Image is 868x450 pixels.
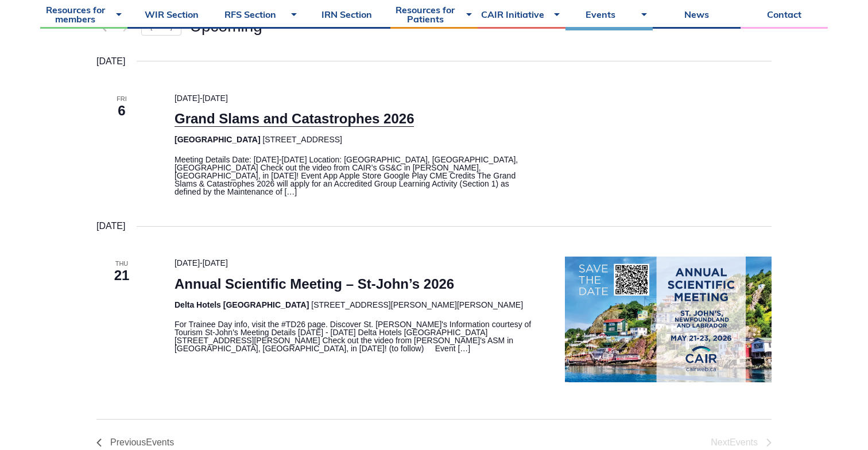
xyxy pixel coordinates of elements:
a: Annual Scientific Meeting – St-John’s 2026 [175,276,454,292]
span: Delta Hotels [GEOGRAPHIC_DATA] [175,300,309,309]
span: 6 [96,101,147,121]
span: Events [146,437,174,447]
a: Grand Slams and Catastrophes 2026 [175,111,414,127]
p: For Trainee Day info, visit the #TD26 page. Discover St. [PERSON_NAME]'s Information courtesy of ... [175,320,537,352]
span: [STREET_ADDRESS][PERSON_NAME][PERSON_NAME] [311,300,523,309]
span: [GEOGRAPHIC_DATA] [175,135,261,144]
time: - [175,94,228,103]
button: Upcoming [190,18,273,34]
span: Thu [96,259,147,269]
a: Previous Events [96,438,174,447]
span: Previous [110,438,174,447]
span: Fri [96,94,147,104]
span: [DATE] [175,258,200,267]
span: [DATE] [203,94,228,103]
span: Upcoming [190,18,262,34]
span: 21 [96,266,147,285]
span: [STREET_ADDRESS] [262,135,342,144]
span: [DATE] [175,94,200,103]
time: - [175,258,228,267]
time: [DATE] [96,219,125,234]
time: [DATE] [96,54,125,69]
div: List of Events [96,54,772,383]
span: [DATE] [203,258,228,267]
img: Capture d’écran 2025-06-06 150827 [565,257,772,382]
p: Meeting Details Date: [DATE]-[DATE] Location: [GEOGRAPHIC_DATA], [GEOGRAPHIC_DATA], [GEOGRAPHIC_D... [175,156,537,196]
